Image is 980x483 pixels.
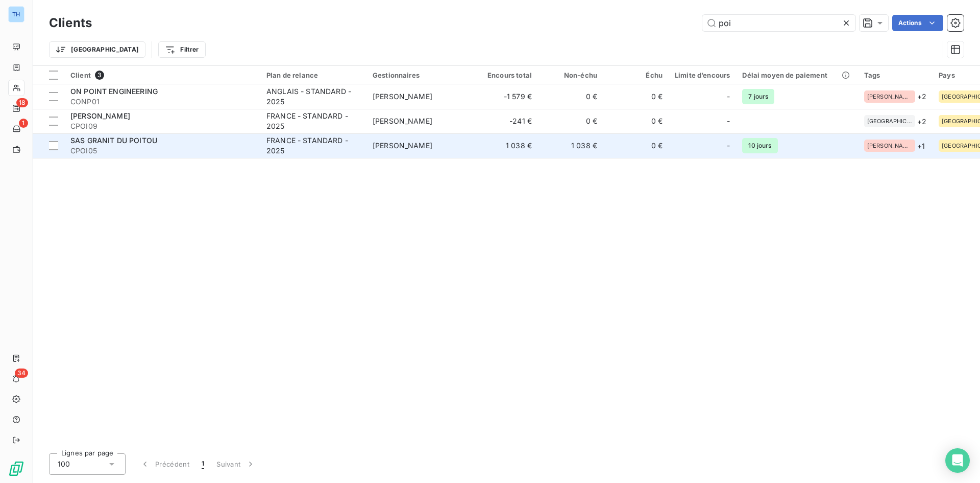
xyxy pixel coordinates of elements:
[266,135,360,156] div: FRANCE - STANDARD - 2025
[373,92,432,101] span: [PERSON_NAME]
[727,116,730,126] span: -
[867,118,912,124] span: [GEOGRAPHIC_DATA]
[202,459,204,469] span: 1
[266,86,360,107] div: ANGLAIS - STANDARD - 2025
[867,94,912,100] span: [PERSON_NAME]
[70,71,91,79] span: Client
[95,71,104,80] span: 3
[15,369,28,378] span: 34
[603,133,669,158] td: 0 €
[473,109,538,133] td: -241 €
[266,111,360,131] div: FRANCE - STANDARD - 2025
[544,71,597,79] div: Non-échu
[70,97,254,107] span: CONP01
[675,71,730,79] div: Limite d’encours
[49,41,145,58] button: [GEOGRAPHIC_DATA]
[917,116,926,127] span: + 2
[702,15,855,31] input: Rechercher
[373,71,467,79] div: Gestionnaires
[892,15,943,31] button: Actions
[19,119,28,128] span: 1
[609,71,663,79] div: Échu
[742,138,777,153] span: 10 jours
[49,14,92,32] h3: Clients
[864,71,926,79] div: Tags
[8,461,24,477] img: Logo LeanPay
[373,141,432,150] span: [PERSON_NAME]
[70,146,254,156] span: CPOI05
[8,6,24,22] div: TH
[742,71,851,79] div: Délai moyen de paiement
[538,84,603,109] td: 0 €
[473,84,538,109] td: -1 579 €
[58,459,70,469] span: 100
[603,109,669,133] td: 0 €
[158,41,205,58] button: Filtrer
[210,453,262,475] button: Suivant
[727,91,730,102] span: -
[917,91,926,102] span: + 2
[479,71,532,79] div: Encours total
[195,453,210,475] button: 1
[266,71,360,79] div: Plan de relance
[16,98,28,107] span: 18
[538,133,603,158] td: 1 038 €
[727,141,730,151] span: -
[917,141,925,151] span: + 1
[742,89,774,104] span: 7 jours
[70,136,157,145] span: SAS GRANIT DU POITOU
[70,121,254,131] span: CPOI09
[867,143,912,149] span: [PERSON_NAME]
[538,109,603,133] td: 0 €
[473,133,538,158] td: 1 038 €
[134,453,195,475] button: Précédent
[70,87,158,96] span: ON POINT ENGINEERING
[603,84,669,109] td: 0 €
[373,117,432,125] span: [PERSON_NAME]
[945,448,970,473] div: Open Intercom Messenger
[70,111,130,120] span: [PERSON_NAME]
